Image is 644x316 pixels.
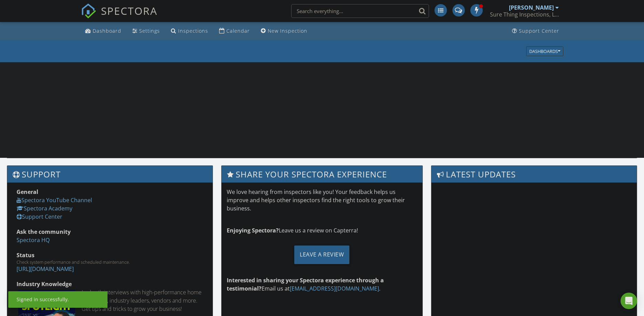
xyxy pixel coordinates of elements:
a: Inspections [168,25,211,37]
h3: Share Your Spectora Experience [222,166,423,183]
a: Support Center [17,213,62,220]
h3: Support [7,166,213,183]
span: SPECTORA [101,3,157,18]
div: Ask the community [17,228,203,236]
a: Calendar [216,25,253,37]
img: The Best Home Inspection Software - Spectora [81,3,96,19]
div: Calendar [226,28,250,34]
div: Leave a Review [294,246,349,264]
strong: Enjoying Spectora? [227,227,279,234]
div: Dashboards [529,49,560,54]
a: Support Center [509,25,562,37]
a: [URL][DOMAIN_NAME] [17,265,74,273]
div: Dashboard [93,28,121,34]
div: Settings [139,28,160,34]
div: Signed in successfully. [17,296,69,303]
a: Spectora HQ [17,236,50,244]
p: Leave us a review on Capterra! [227,226,418,235]
div: Check system performance and scheduled maintenance. [17,259,203,265]
a: Settings [130,25,163,37]
strong: Interested in sharing your Spectora experience through a testimonial? [227,276,384,292]
div: Status [17,251,203,259]
div: New Inspection [268,28,307,34]
a: Leave a Review [227,240,418,269]
a: Spectora YouTube Channel [17,196,92,204]
a: New Inspection [258,25,310,37]
a: [EMAIL_ADDRESS][DOMAIN_NAME] [290,285,379,292]
strong: General [17,188,38,196]
button: Dashboards [526,46,563,56]
a: SPECTORA [81,9,157,24]
a: Dashboard [82,25,124,37]
a: Spectora Academy [17,205,72,212]
p: Email us at . [227,276,418,293]
div: Industry Knowledge [17,280,203,288]
div: Sure Thing Inspections, LLC [490,11,559,18]
h3: Latest Updates [431,166,637,183]
div: Support Center [519,28,559,34]
p: We love hearing from inspectors like you! Your feedback helps us improve and helps other inspecto... [227,188,418,213]
div: Open Intercom Messenger [621,293,637,309]
div: In-depth interviews with high-performance home inspectors, industry leaders, vendors and more. Ge... [82,288,203,313]
div: Inspections [178,28,208,34]
input: Search everything... [291,4,429,18]
div: [PERSON_NAME] [509,4,554,11]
